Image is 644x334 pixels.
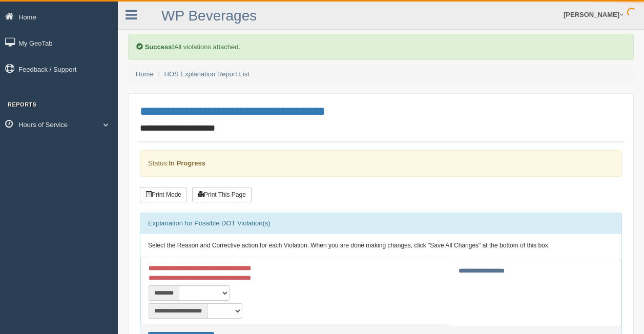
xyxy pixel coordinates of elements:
[140,234,621,258] div: Select the Reason and Corrective action for each Violation. When you are done making changes, cli...
[140,150,622,176] div: Status:
[161,8,257,24] a: WP Beverages
[169,159,205,167] strong: In Progress
[164,70,250,78] a: HOS Explanation Report List
[145,43,174,51] b: Success!
[128,34,634,60] div: All violations attached.
[192,187,252,202] button: Print This Page
[140,213,621,234] div: Explanation for Possible DOT Violation(s)
[136,70,154,78] a: Home
[140,187,187,202] button: Print Mode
